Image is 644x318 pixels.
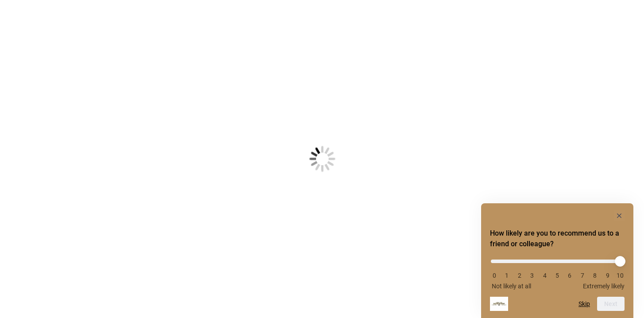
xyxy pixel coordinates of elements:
li: 6 [565,272,574,279]
li: 9 [603,272,612,279]
li: 5 [553,272,562,279]
span: Extremely likely [583,283,625,290]
li: 8 [590,272,599,279]
h2: How likely are you to recommend us to a friend or colleague? Select an option from 0 to 10, with ... [490,228,625,249]
li: 4 [540,272,549,279]
li: 1 [502,272,511,279]
img: Loading [266,102,379,216]
li: 3 [528,272,536,279]
button: Hide survey [614,210,625,221]
button: Skip [578,300,590,307]
button: Next question [597,297,625,311]
li: 0 [490,272,499,279]
div: How likely are you to recommend us to a friend or colleague? Select an option from 0 to 10, with ... [490,210,625,311]
li: 7 [578,272,587,279]
li: 2 [515,272,524,279]
span: Not likely at all [492,283,531,290]
div: How likely are you to recommend us to a friend or colleague? Select an option from 0 to 10, with ... [490,253,625,290]
li: 10 [616,272,625,279]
